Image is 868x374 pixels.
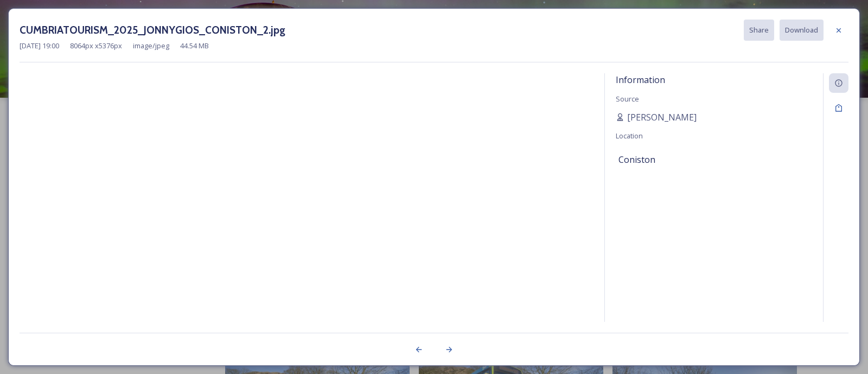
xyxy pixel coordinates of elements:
button: Download [780,20,824,41]
img: CUMBRIATOURISM_2025_JONNYGIOS_CONISTON_2.jpg [20,73,593,350]
span: Coniston [618,153,655,166]
h3: CUMBRIATOURISM_2025_JONNYGIOS_CONISTON_2.jpg [20,22,285,38]
span: 44.54 MB [180,41,209,51]
span: [PERSON_NAME] [627,111,697,124]
span: Source [616,94,639,104]
button: Share [744,20,774,41]
span: image/jpeg [133,41,169,51]
span: Information [616,74,665,86]
span: Location [616,131,643,141]
span: [DATE] 19:00 [20,41,59,51]
span: 8064 px x 5376 px [70,41,122,51]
